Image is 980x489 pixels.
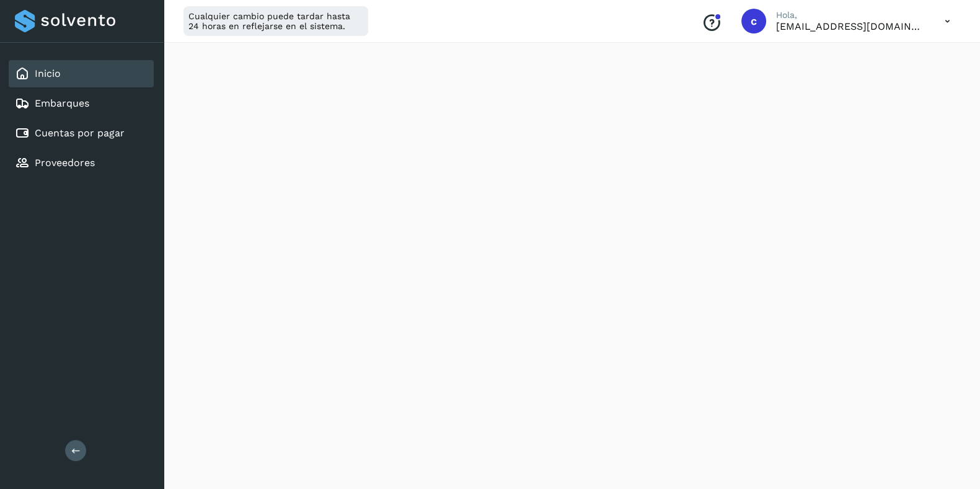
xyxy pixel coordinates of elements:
div: Inicio [9,60,154,87]
div: Proveedores [9,149,154,177]
a: Inicio [35,68,61,79]
a: Embarques [35,97,89,109]
div: Cuentas por pagar [9,120,154,147]
a: Cuentas por pagar [35,127,125,139]
p: Hola, [776,10,925,20]
a: Proveedores [35,157,95,169]
p: calbor@niagarawater.com [776,20,925,32]
div: Cualquier cambio puede tardar hasta 24 horas en reflejarse en el sistema. [183,6,368,36]
div: Embarques [9,90,154,117]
